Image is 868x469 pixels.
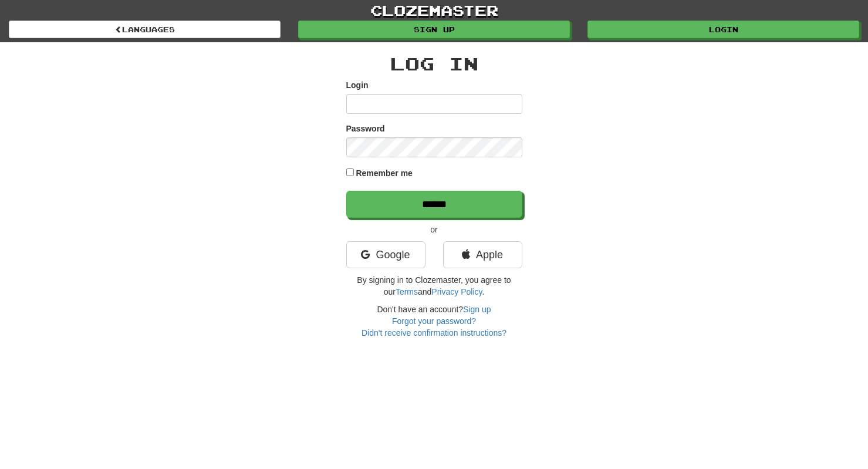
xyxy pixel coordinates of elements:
label: Login [346,79,369,91]
h2: Log In [346,54,522,73]
a: Google [346,241,425,268]
a: Login [587,21,859,38]
label: Password [346,123,385,134]
p: or [346,224,522,235]
a: Sign up [463,305,491,314]
a: Forgot your password? [392,316,476,326]
p: By signing in to Clozemaster, you agree to our and . [346,274,522,298]
a: Apple [443,241,522,268]
a: Privacy Policy [431,287,482,296]
a: Sign up [298,21,570,38]
div: Don't have an account? [346,303,522,339]
label: Remember me [356,167,413,179]
a: Languages [9,21,281,38]
a: Terms [396,287,418,296]
a: Didn't receive confirmation instructions? [362,328,506,338]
